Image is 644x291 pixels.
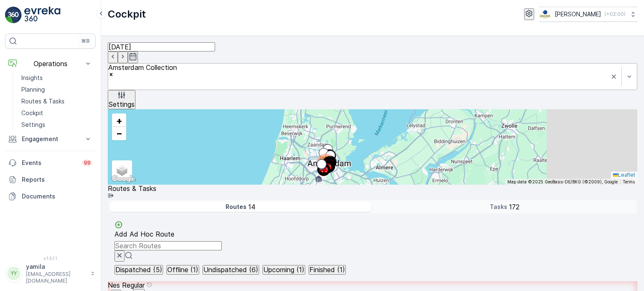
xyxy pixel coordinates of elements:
p: Reports [22,175,92,184]
p: Planning [21,85,45,94]
p: Cockpit [108,8,146,21]
img: Google [110,174,138,185]
p: Insights [21,74,43,82]
p: Routes & Tasks [21,97,65,106]
span: Assignee Status [113,110,153,116]
a: Planning [18,84,96,95]
a: Leaflet [613,172,635,178]
img: logo_light-DOdMpM7g.png [24,7,60,23]
p: [PERSON_NAME] [555,10,601,18]
p: Routes & Tasks [108,185,637,192]
p: Routes [226,203,247,211]
p: Cockpit [21,109,43,117]
button: Offline (1) [166,265,199,274]
button: Undispatched (6) [203,265,259,274]
p: Upcoming (1) [263,266,304,273]
button: [PERSON_NAME](+02:00) [539,7,637,22]
button: Dispatched (5) [114,265,163,274]
p: Operations [22,60,79,67]
p: Documents [22,192,92,201]
summary: Activities [108,147,637,166]
summary: Route Status [108,128,637,147]
a: Layers [113,161,131,180]
a: Events99 [5,155,96,171]
button: Engagement [5,131,96,147]
p: Settings [21,121,45,129]
p: ( +02:00 ) [605,11,626,18]
img: basis-logo_rgb2x.png [539,10,551,19]
p: yamila [26,263,86,271]
div: YY [7,267,21,280]
p: Dispatched (5) [115,266,162,273]
a: Zoom Out [113,127,125,139]
span: − [116,128,122,139]
div: 172 [317,154,334,170]
a: Zoom In [113,114,125,127]
a: Open this area in Google Maps (opens a new window) [110,174,138,185]
p: 172 [509,203,519,211]
a: Terms (opens in new tab) [623,179,635,184]
span: Route Status [113,129,145,135]
a: Cockpit [18,107,96,119]
div: Amsterdam Collection [108,64,177,71]
p: Events [22,159,77,167]
p: Add Ad Hoc Route [114,230,174,238]
span: Activities [113,147,136,154]
p: Finished (1) [309,266,345,273]
p: [EMAIL_ADDRESS][DOMAIN_NAME] [26,271,86,284]
div: Remove Amsterdam Collection [108,71,177,79]
p: ⌘B [81,38,90,44]
button: Settings [108,90,135,109]
button: Upcoming (1) [262,265,305,274]
div: Help Tooltip Icon [146,281,152,289]
p: Nes Regular [108,281,145,289]
a: Insights [18,72,96,84]
button: YYyamila[EMAIL_ADDRESS][DOMAIN_NAME] [5,263,96,284]
a: Settings [18,119,96,131]
a: Routes & Tasks [18,95,96,107]
p: Tasks [490,203,507,211]
a: Add Ad Hoc Route [114,221,174,238]
p: Settings [109,100,135,108]
input: Search Routes [114,241,222,250]
input: dd/mm/yyyy [108,42,215,52]
a: Documents [5,188,96,205]
button: Operations [5,55,96,72]
p: Offline (1) [167,266,198,273]
p: 99 [84,160,91,166]
span: + [116,115,122,126]
span: v 1.51.1 [5,256,96,261]
p: 14 [248,203,255,211]
p: Engagement [22,135,79,143]
summary: Assignee Status [108,109,637,128]
input: Search for tasks or a location [108,166,190,173]
img: logo [5,7,22,23]
a: Reports [5,171,96,188]
button: Finished (1) [309,265,346,274]
p: Undispatched (6) [203,266,258,273]
span: Map data ©2025 GeoBasis-DE/BKG (©2009), Google [507,179,618,184]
